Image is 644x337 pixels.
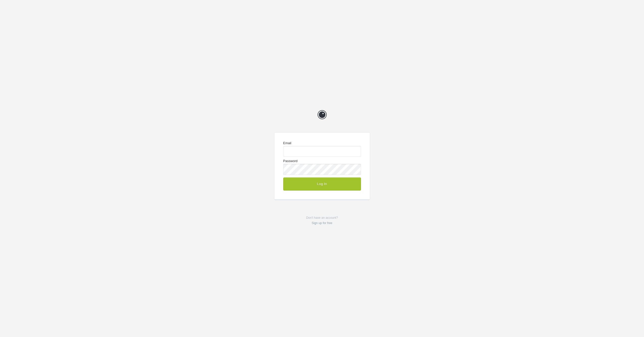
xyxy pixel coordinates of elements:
[315,107,330,122] a: Prevue
[312,221,332,225] a: Sign up for free
[283,141,361,157] label: Email
[274,215,370,226] p: Don't have an account?
[283,146,361,157] input: Email
[283,159,361,175] label: Password
[283,164,361,175] input: Password
[283,177,361,191] button: Log In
